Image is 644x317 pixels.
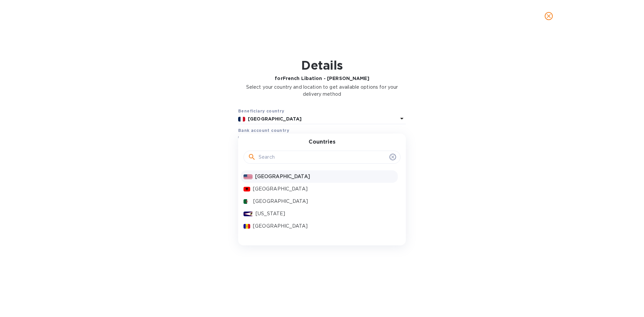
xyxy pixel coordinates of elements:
[255,173,395,180] p: [GEOGRAPHIC_DATA]
[248,116,302,122] b: [GEOGRAPHIC_DATA]
[238,117,245,122] img: FR
[275,76,369,81] b: for French Libation - [PERSON_NAME]
[244,174,253,179] img: US
[309,139,335,145] h3: Countries
[238,58,406,72] h1: Details
[238,84,406,98] p: Select your country and location to get available options for your delivery method
[238,108,284,113] b: Beneficiary country
[256,210,395,217] p: [US_STATE]
[253,185,395,192] p: [GEOGRAPHIC_DATA]
[244,187,250,191] img: AL
[244,212,253,216] img: AS
[259,152,387,162] input: Search
[253,223,395,230] p: [GEOGRAPHIC_DATA]
[244,199,251,204] img: DZ
[244,224,250,229] img: AD
[238,128,289,133] b: Bank account cоuntry
[253,198,395,205] p: [GEOGRAPHIC_DATA]
[541,8,557,24] button: close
